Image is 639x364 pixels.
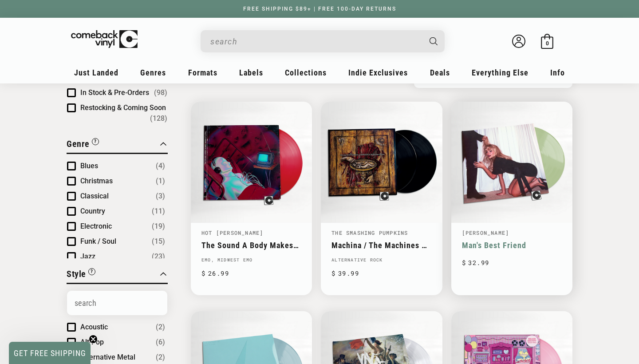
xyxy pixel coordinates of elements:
span: 0 [546,40,549,47]
span: Number of products: (3) [156,191,165,202]
span: Acoustic [80,323,108,331]
a: The Smashing Pumpkins [331,229,408,236]
span: Genre [67,138,90,149]
span: Number of products: (2) [156,352,165,363]
span: Funk / Soul [80,237,116,245]
span: Number of products: (6) [156,337,165,348]
input: Search Options [67,291,167,315]
span: Number of products: (98) [154,87,167,98]
a: Man's Best Friend [462,241,562,250]
span: Number of products: (1) [156,176,165,186]
input: When autocomplete results are available use up and down arrows to review and enter to select [210,32,421,51]
span: Number of products: (128) [150,113,167,124]
span: Style [67,269,86,279]
span: Deals [430,68,450,77]
span: Everything Else [472,68,529,77]
span: Labels [239,68,263,77]
span: In Stock & Pre-Orders [80,88,149,97]
div: GET FREE SHIPPINGClose teaser [9,342,91,364]
span: Number of products: (19) [152,221,165,232]
a: The Sound A Body Makes When It’s Still [201,241,301,250]
span: Country [80,207,105,215]
span: Restocking & Coming Soon [80,103,166,112]
button: Filter by Style [67,267,95,283]
a: Machina / The Machines Of God [331,241,431,250]
span: Classical [80,192,109,200]
span: GET FREE SHIPPING [14,348,86,358]
span: Number of products: (4) [156,161,165,171]
span: Blues [80,162,98,170]
span: Indie Exclusives [348,68,408,77]
button: Search [422,30,446,52]
span: Just Landed [74,68,118,77]
span: Electronic [80,222,112,230]
span: Alt-Pop [80,338,104,346]
button: Filter by Genre [67,137,99,153]
span: Number of products: (15) [152,236,165,247]
span: Number of products: (23) [152,251,165,262]
a: Hot [PERSON_NAME] [201,229,263,236]
span: Jazz [80,252,95,261]
span: Collections [285,68,327,77]
span: Info [550,68,565,77]
span: Christmas [80,177,113,185]
div: Search [201,30,445,52]
button: Close teaser [89,335,98,344]
span: Number of products: (11) [152,206,165,217]
span: Number of products: (2) [156,322,165,332]
a: [PERSON_NAME] [462,229,509,236]
span: Alternative Metal [80,353,135,361]
span: Formats [188,68,217,77]
a: FREE SHIPPING $89+ | FREE 100-DAY RETURNS [234,6,405,12]
span: Genres [140,68,166,77]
